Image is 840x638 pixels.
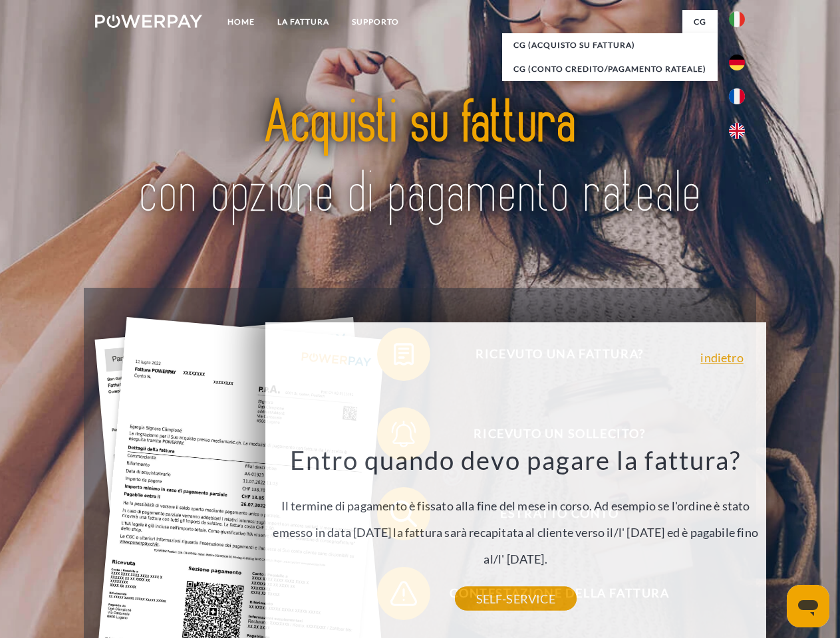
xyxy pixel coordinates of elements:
[455,587,577,611] a: SELF-SERVICE
[273,444,758,599] div: Il termine di pagamento è fissato alla fine del mese in corso. Ad esempio se l'ordine è stato eme...
[502,57,718,81] a: CG (Conto Credito/Pagamento rateale)
[700,352,743,364] a: indietro
[341,10,410,34] a: Supporto
[787,585,829,627] iframe: Pulsante per aprire la finestra di messaggistica
[127,64,713,255] img: title-powerpay_it.svg
[729,123,745,139] img: en
[216,10,266,34] a: Home
[502,33,718,57] a: CG (Acquisto su fattura)
[682,10,718,34] a: CG
[729,54,745,70] img: de
[273,444,758,476] h3: Entro quando devo pagare la fattura?
[95,15,202,28] img: logo-powerpay-white.svg
[266,10,341,34] a: LA FATTURA
[729,88,745,104] img: fr
[729,11,745,27] img: it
